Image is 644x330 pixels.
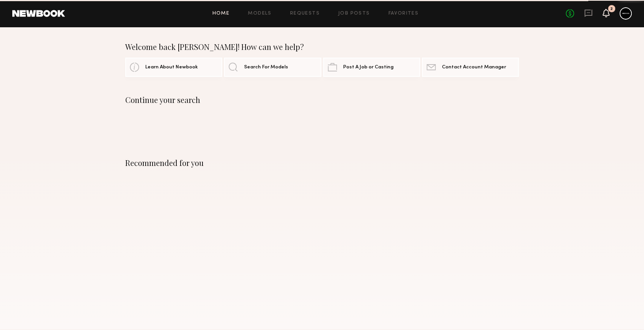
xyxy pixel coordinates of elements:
[323,58,420,77] a: Post A Job or Casting
[248,11,271,16] a: Models
[422,58,519,77] a: Contact Account Manager
[442,65,506,70] span: Contact Account Manager
[244,65,288,70] span: Search For Models
[212,11,230,16] a: Home
[343,65,393,70] span: Post A Job or Casting
[388,11,418,16] a: Favorites
[338,11,370,16] a: Job Posts
[145,65,198,70] span: Learn About Newbook
[290,11,320,16] a: Requests
[125,42,519,51] div: Welcome back [PERSON_NAME]! How can we help?
[125,158,519,167] div: Recommended for you
[125,95,519,104] div: Continue your search
[125,58,222,77] a: Learn About Newbook
[610,7,613,11] div: 2
[224,58,321,77] a: Search For Models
